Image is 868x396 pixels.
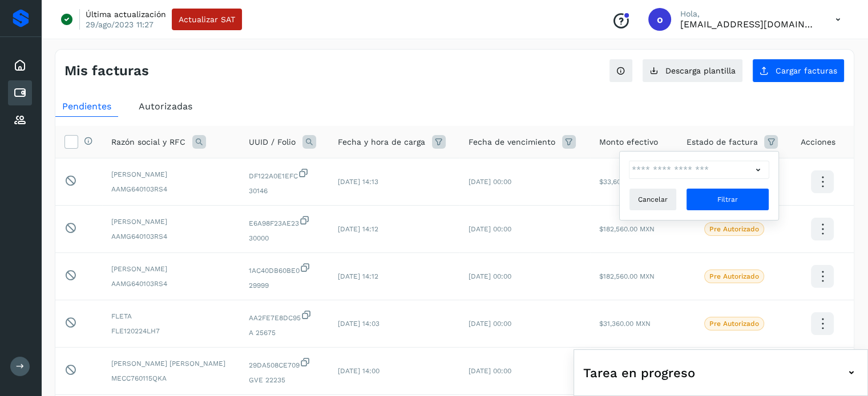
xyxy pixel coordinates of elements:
[338,225,378,233] span: [DATE] 14:12
[680,19,817,30] p: orlando@rfllogistics.com.mx
[249,280,320,291] span: 29999
[709,272,759,280] p: Pre Autorizado
[249,168,320,181] span: DF122A0E1EFC
[111,231,231,242] span: AAMG640103RS4
[599,272,655,280] span: $182,560.00 MXN
[583,364,695,382] span: Tarea en progreso
[599,136,658,148] span: Monto efectivo
[249,375,320,385] span: GVE 22235
[8,80,32,105] div: Cuentas por pagar
[111,184,231,194] span: AAMG640103RS4
[62,101,111,112] span: Pendientes
[469,367,511,375] span: [DATE] 00:00
[249,136,296,148] span: UUID / Folio
[599,320,651,328] span: $31,360.00 MXN
[709,320,759,328] p: Pre Autorizado
[86,9,166,19] p: Última actualización
[111,373,231,383] span: MECC760115QKA
[249,233,320,243] span: 30000
[111,136,185,148] span: Razón social y RFC
[338,367,380,375] span: [DATE] 14:00
[249,186,320,196] span: 30146
[249,328,320,338] span: A 25675
[338,320,380,328] span: [DATE] 14:03
[249,309,320,323] span: AA2FE7E8DC95
[776,67,837,75] span: Cargar facturas
[111,311,231,321] span: FLETA
[752,59,845,83] button: Cargar facturas
[179,15,235,23] span: Actualizar SAT
[709,225,759,233] p: Pre Autorizado
[469,178,511,186] span: [DATE] 00:00
[249,262,320,276] span: 1AC40DB60BE0
[665,67,736,75] span: Descarga plantilla
[599,225,655,233] span: $182,560.00 MXN
[801,136,835,148] span: Acciones
[8,53,32,78] div: Inicio
[249,357,320,370] span: 29DA508CE709
[338,136,425,148] span: Fecha y hora de carga
[338,178,378,186] span: [DATE] 14:13
[111,326,231,336] span: FLE120224LH7
[8,108,32,133] div: Proveedores
[139,101,192,112] span: Autorizadas
[338,272,378,280] span: [DATE] 14:12
[172,9,242,30] button: Actualizar SAT
[111,169,231,179] span: [PERSON_NAME]
[111,264,231,274] span: [PERSON_NAME]
[599,178,652,186] span: $33,600.00 MXN
[642,59,743,83] button: Descarga plantilla
[111,358,231,369] span: [PERSON_NAME] [PERSON_NAME]
[64,63,149,79] h4: Mis facturas
[680,9,817,19] p: Hola,
[111,279,231,289] span: AAMG640103RS4
[583,359,858,386] div: Tarea en progreso
[686,136,757,148] span: Estado de factura
[249,215,320,228] span: E6A98F23AE23
[469,136,555,148] span: Fecha de vencimiento
[469,225,511,233] span: [DATE] 00:00
[111,217,231,227] span: [PERSON_NAME]
[469,320,511,328] span: [DATE] 00:00
[469,272,511,280] span: [DATE] 00:00
[86,19,154,30] p: 29/ago/2023 11:27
